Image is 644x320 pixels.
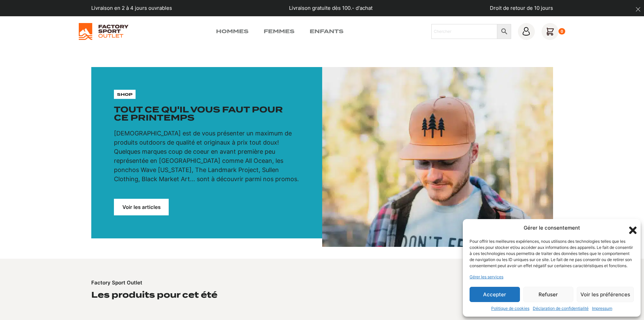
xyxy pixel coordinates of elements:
[114,129,299,184] p: [DEMOGRAPHIC_DATA] est de vous présenter un maximum de produits outdoors de qualité et originaux ...
[117,91,133,98] p: shop
[627,225,634,231] div: Fermer la boîte de dialogue
[558,28,566,35] div: 0
[470,238,633,269] div: Pour offrir les meilleures expériences, nous utilisons des technologies telles que les cookies po...
[523,287,574,302] button: Refuser
[216,27,248,36] a: Hommes
[632,3,644,15] button: dismiss
[289,4,373,12] p: Livraison gratuite dès 100.- d'achat
[533,305,589,312] a: Déclaration de confidentialité
[114,106,299,122] h1: Tout ce qu'il vous faut pour ce printemps
[592,305,612,312] a: Impressum
[490,4,553,12] p: Droit de retour de 10 jours
[79,23,128,40] img: Factory Sport Outlet
[470,287,520,302] button: Accepter
[91,4,172,12] p: Livraison en 2 à 4 jours ouvrables
[310,27,343,36] a: Enfants
[91,290,217,300] h2: Les produits pour cet été
[264,27,294,36] a: Femmes
[470,274,503,280] a: Gérer les services
[91,279,142,287] p: Factory Sport Outlet
[524,224,580,232] div: Gérer le consentement
[577,287,634,302] button: Voir les préférences
[491,305,529,312] a: Politique de cookies
[431,24,497,39] input: Chercher
[114,199,169,215] a: Voir les articles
